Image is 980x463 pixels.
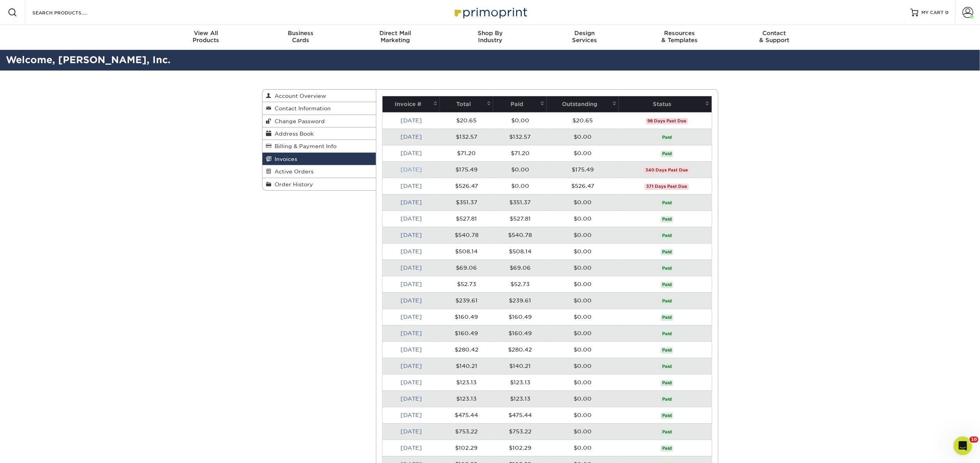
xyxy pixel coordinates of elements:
[262,178,376,190] a: Order History
[619,96,712,112] th: Status
[646,118,688,124] span: 98 Days Past Due
[440,374,493,391] td: $123.13
[727,25,822,50] a: Contact& Support
[537,25,632,50] a: DesignServices
[727,30,822,44] div: & Support
[443,30,537,37] span: Shop By
[440,210,493,227] td: $527.81
[440,161,493,178] td: $175.49
[493,276,547,292] td: $52.73
[493,260,547,276] td: $69.06
[661,396,673,403] span: Paid
[547,260,619,276] td: $0.00
[401,166,422,173] a: [DATE]
[661,364,673,370] span: Paid
[440,440,493,456] td: $102.29
[547,178,619,194] td: $526.47
[547,210,619,227] td: $0.00
[262,140,376,152] a: Billing & Payment Info
[537,30,632,44] div: Services
[440,292,493,309] td: $239.61
[661,445,673,452] span: Paid
[547,129,619,145] td: $0.00
[632,30,727,37] span: Resources
[262,90,376,102] a: Account Overview
[401,281,422,287] a: [DATE]
[661,315,673,321] span: Paid
[493,145,547,161] td: $71.20
[547,194,619,210] td: $0.00
[401,297,422,304] a: [DATE]
[493,423,547,440] td: $753.22
[493,309,547,325] td: $160.49
[645,184,689,190] span: 371 Days Past Due
[401,232,422,238] a: [DATE]
[493,112,547,129] td: $0.00
[272,156,298,162] span: Invoices
[253,25,348,50] a: BusinessCards
[493,341,547,358] td: $280.42
[401,199,422,205] a: [DATE]
[440,276,493,292] td: $52.73
[661,249,673,255] span: Paid
[661,216,673,223] span: Paid
[262,153,376,165] a: Invoices
[401,265,422,271] a: [DATE]
[493,161,547,178] td: $0.00
[661,200,673,206] span: Paid
[443,30,537,44] div: Industry
[401,150,422,156] a: [DATE]
[661,282,673,288] span: Paid
[272,168,314,175] span: Active Orders
[547,391,619,407] td: $0.00
[401,183,422,189] a: [DATE]
[547,96,619,112] th: Outstanding
[401,216,422,222] a: [DATE]
[493,243,547,260] td: $508.14
[253,30,348,44] div: Cards
[493,407,547,423] td: $475.44
[547,325,619,341] td: $0.00
[661,233,673,239] span: Paid
[547,227,619,243] td: $0.00
[493,129,547,145] td: $132.57
[547,145,619,161] td: $0.00
[159,30,253,44] div: Products
[440,407,493,423] td: $475.44
[348,25,443,50] a: Direct MailMarketing
[401,363,422,369] a: [DATE]
[547,341,619,358] td: $0.00
[727,30,822,37] span: Contact
[547,161,619,178] td: $175.49
[493,227,547,243] td: $540.78
[547,440,619,456] td: $0.00
[661,429,673,435] span: Paid
[661,413,673,419] span: Paid
[401,445,422,451] a: [DATE]
[401,428,422,435] a: [DATE]
[159,30,253,37] span: View All
[262,115,376,127] a: Change Password
[440,309,493,325] td: $160.49
[493,440,547,456] td: $102.29
[262,127,376,140] a: Address Book
[443,25,537,50] a: Shop ByIndustry
[632,30,727,44] div: & Templates
[272,93,326,99] span: Account Overview
[493,374,547,391] td: $123.13
[272,143,337,149] span: Billing & Payment Info
[547,112,619,129] td: $20.65
[401,314,422,320] a: [DATE]
[348,30,443,44] div: Marketing
[661,134,673,141] span: Paid
[661,347,673,353] span: Paid
[493,292,547,309] td: $239.61
[440,391,493,407] td: $123.13
[262,165,376,178] a: Active Orders
[272,181,314,187] span: Order History
[661,331,673,337] span: Paid
[547,358,619,374] td: $0.00
[440,423,493,440] td: $753.22
[547,407,619,423] td: $0.00
[440,325,493,341] td: $160.49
